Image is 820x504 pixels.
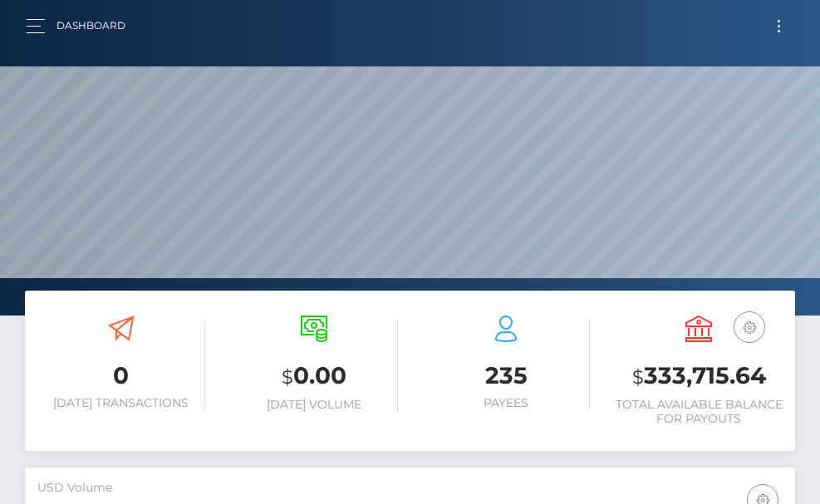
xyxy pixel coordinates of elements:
h3: 0.00 [230,360,398,394]
button: Toggle navigation [764,15,794,37]
h3: 0 [37,360,205,392]
h6: [DATE] Volume [230,398,398,412]
h3: 333,715.64 [615,360,783,394]
small: $ [282,365,293,389]
small: $ [632,365,644,389]
h3: 235 [423,360,591,392]
h6: Total Available Balance for Payouts [615,398,783,426]
h6: [DATE] Transactions [37,396,205,410]
h5: USD Volume [37,480,783,497]
a: Dashboard [56,8,125,43]
h6: Payees [423,396,591,410]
